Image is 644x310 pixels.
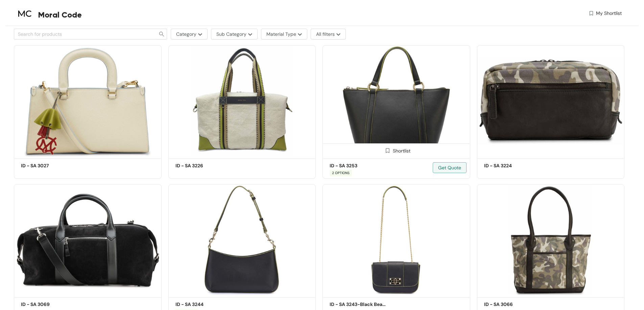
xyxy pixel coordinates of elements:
img: more-options [246,33,252,36]
img: 06aa777e-a510-4363-a4ea-3fa783cfadff [14,184,162,295]
span: Material Type [266,30,296,38]
span: search [156,31,167,37]
h5: ID - SA 3027 [21,162,78,169]
h5: ID - SA 3066 [484,301,542,308]
h5: ID - SA 3243-Black Beauty Oasis [330,301,387,308]
span: 2 OPTIONS [330,170,352,176]
span: Moral Code [38,9,82,21]
input: Search for products [18,30,147,38]
h5: ID - SA 3244 [175,301,233,308]
span: My Shortlist [596,10,622,17]
button: Sub Categorymore-options [211,29,258,39]
button: Categorymore-options [171,29,208,39]
img: d8f36ef9-ccad-4cf6-b2e0-d85d377a6211 [323,45,470,157]
img: wishlist [588,10,594,17]
button: All filtersmore-options [311,29,346,39]
span: Category [176,30,196,38]
img: more-options [296,33,302,36]
h5: ID - SA 3226 [175,162,233,169]
span: Sub Category [216,30,246,38]
img: 774fd7b4-41ab-47a0-a438-f80b06672321 [14,45,162,157]
img: more-options [335,33,340,36]
img: Buyer Portal [14,3,36,25]
h5: ID - SA 3253 [330,162,387,169]
img: more-options [196,33,202,36]
img: e969b368-a5e0-4470-97c2-a34e3ca01768 [477,184,625,295]
img: 2316bc64-5bdb-4b28-b372-5b63697dd34f [168,184,316,295]
span: Get Quote [438,164,461,171]
button: Material Typemore-options [261,29,307,39]
div: Shortlist [382,147,410,153]
img: 1f580f02-b57f-4577-be15-a8414f526960 [168,45,316,157]
h5: ID - SA 3224 [484,162,542,169]
img: Shortlist [384,147,391,154]
img: e43201f6-b540-441f-ad85-dac029c32e1b [477,45,625,157]
span: All filters [316,30,335,38]
button: Get Quote [433,162,467,173]
button: search [156,29,167,39]
img: 7a640584-48f7-43ba-baed-a89050c4b0e8 [323,184,470,295]
h5: ID - SA 3069 [21,301,78,308]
